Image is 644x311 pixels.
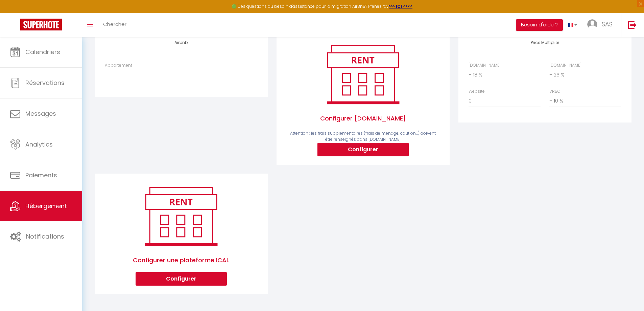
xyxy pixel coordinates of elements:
[25,140,53,149] span: Analytics
[628,21,637,29] img: logout
[317,143,409,156] button: Configurer
[25,109,56,118] span: Messages
[138,184,224,249] img: rent.png
[26,232,64,241] span: Notifications
[602,20,613,28] span: SAS
[105,62,132,69] label: Appartement
[136,272,227,286] button: Configurer
[549,62,581,69] label: [DOMAIN_NAME]
[290,130,436,142] span: Attention : les frais supplémentaires (frais de ménage, caution...) doivent être renseignés dans ...
[469,40,621,45] h4: Price Multiplier
[25,171,57,179] span: Paiements
[105,40,258,45] h4: Airbnb
[389,3,412,9] a: >>> ICI <<<<
[587,19,597,29] img: ...
[103,21,126,28] span: Chercher
[469,62,501,69] label: [DOMAIN_NAME]
[516,19,563,31] button: Besoin d'aide ?
[582,13,621,37] a: ... SAS
[25,48,60,56] span: Calendriers
[320,42,406,107] img: rent.png
[98,13,132,37] a: Chercher
[549,88,560,95] label: VRBO
[469,88,485,95] label: Website
[25,79,65,87] span: Réservations
[105,249,258,272] span: Configurer une plateforme ICAL
[20,19,62,30] img: Super Booking
[25,202,67,210] span: Hébergement
[287,107,439,130] span: Configurer [DOMAIN_NAME]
